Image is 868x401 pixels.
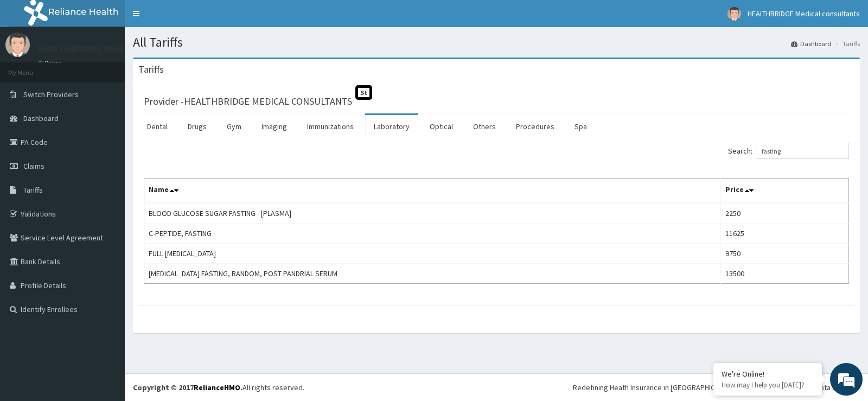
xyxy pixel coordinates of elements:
a: Drugs [179,115,215,138]
th: Name [144,179,721,203]
strong: Copyright © 2017 . [133,383,242,392]
a: Dental [138,115,176,138]
div: We're Online! [722,369,814,379]
input: Search: [756,143,849,159]
textarea: Type your message and hit 'Enter' [5,277,207,315]
img: d_794563401_company_1708531726252_794563401 [20,54,44,81]
div: Minimize live chat window [178,5,204,31]
span: St [355,85,372,100]
td: 2250 [721,203,849,224]
a: Immunizations [298,115,362,138]
a: Dashboard [791,39,831,48]
span: We're online! [63,127,150,237]
a: Others [464,115,505,138]
a: Laboratory [365,115,418,138]
span: Dashboard [23,113,59,123]
a: Gym [218,115,250,138]
a: Online [38,59,64,67]
label: Search: [728,143,849,159]
div: Redefining Heath Insurance in [GEOGRAPHIC_DATA] using Telemedicine and Data Science! [573,382,860,393]
a: Imaging [253,115,296,138]
div: Chat with us now [56,61,182,75]
li: Tariffs [832,39,860,48]
a: Optical [421,115,462,138]
p: HEALTHBRIDGE Medical consultants [38,44,189,54]
td: [MEDICAL_DATA] FASTING, RANDOM, POST PANDRIAL SERUM [144,264,721,284]
td: C-PEPTIDE, FASTING [144,224,721,244]
td: 11625 [721,224,849,244]
td: BLOOD GLUCOSE SUGAR FASTING - [PLASMA] [144,203,721,224]
img: User Image [727,7,741,21]
td: FULL [MEDICAL_DATA] [144,244,721,264]
img: User Image [5,33,30,57]
h1: All Tariffs [133,35,860,49]
span: Tariffs [23,185,43,195]
p: How may I help you today? [722,380,814,390]
a: RelianceHMO [194,383,240,392]
span: Switch Providers [23,90,79,99]
span: Claims [23,161,44,171]
td: 13500 [721,264,849,284]
h3: Tariffs [138,65,164,74]
th: Price [721,179,849,203]
a: Procedures [507,115,563,138]
td: 9750 [721,244,849,264]
footer: All rights reserved. [125,373,868,401]
span: HEALTHBRIDGE Medical consultants [748,9,860,18]
a: Spa [566,115,596,138]
h3: Provider - HEALTHBRIDGE MEDICAL CONSULTANTS [144,97,352,106]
